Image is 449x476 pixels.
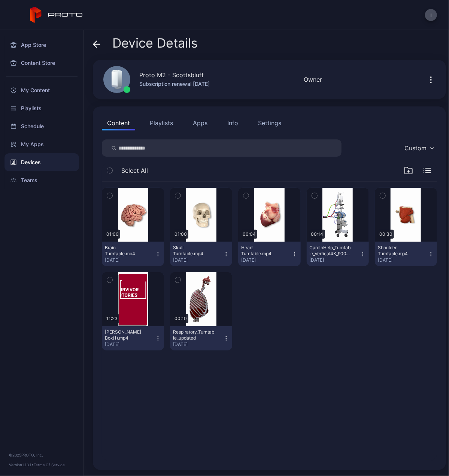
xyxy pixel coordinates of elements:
[378,257,428,263] div: [DATE]
[4,36,79,54] a: App Store
[307,242,369,266] button: CardioHelp_Turntable_Vertical4K_900_60fps (1).mp4[DATE]
[253,115,286,130] button: Settings
[238,242,300,266] button: Heart Turntable.mp4[DATE]
[241,257,291,263] div: [DATE]
[401,139,437,157] button: Custom
[227,118,238,127] div: Info
[173,341,223,347] div: [DATE]
[404,144,427,152] div: Custom
[173,257,223,263] div: [DATE]
[170,242,232,266] button: Skull Turntable.mp4[DATE]
[4,81,79,99] a: My Content
[34,463,65,467] a: Terms Of Service
[105,329,146,341] div: Randy Backman_Proto Box(1).mp4
[241,245,282,257] div: Heart Turntable.mp4
[4,54,79,72] a: Content Store
[425,9,437,21] button: i
[310,257,360,263] div: [DATE]
[112,36,198,50] span: Device Details
[105,257,155,263] div: [DATE]
[375,242,437,266] button: Shoulder Turntable.mp4[DATE]
[139,79,210,88] div: Subscription renewal [DATE]
[173,329,214,341] div: Respiratory_Turntable_updated
[304,75,322,84] div: Owner
[9,463,34,467] span: Version 1.13.1 •
[102,115,135,130] button: Content
[4,117,79,135] a: Schedule
[378,245,419,257] div: Shoulder Turntable.mp4
[105,341,155,347] div: [DATE]
[173,245,214,257] div: Skull Turntable.mp4
[102,326,164,350] button: [PERSON_NAME] Box(1).mp4[DATE]
[121,166,148,175] span: Select All
[4,153,79,171] a: Devices
[4,171,79,189] a: Teams
[9,452,75,458] div: © 2025 PROTO, Inc.
[222,115,243,130] button: Info
[4,135,79,153] a: My Apps
[105,245,146,257] div: Brain Turntable.mp4
[102,242,164,266] button: Brain Turntable.mp4[DATE]
[139,70,204,79] div: Proto M2 - Scottsbluff
[258,118,281,127] div: Settings
[4,99,79,117] a: Playlists
[170,326,232,350] button: Respiratory_Turntable_updated[DATE]
[188,115,213,130] button: Apps
[310,245,351,257] div: CardioHelp_Turntable_Vertical4K_900_60fps (1).mp4
[145,115,178,130] button: Playlists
